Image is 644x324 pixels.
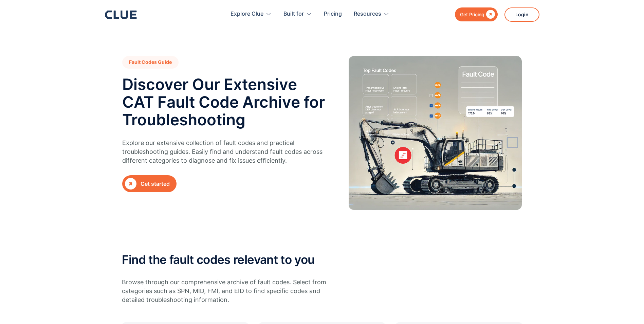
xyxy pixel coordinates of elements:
[484,10,495,19] div: 
[141,180,170,188] div: Get started
[231,3,272,25] div: Explore Clue
[122,278,327,304] p: Browse through our comprehensive archive of fault codes. Select from categories such as SPN, MID,...
[122,75,332,128] h2: Discover Our Extensive CAT Fault Code Archive for Troubleshooting
[122,139,328,165] p: Explore our extensive collection of fault codes and practical troubleshooting guides. Easily find...
[460,10,484,19] div: Get Pricing
[122,175,177,192] a: Get started
[122,56,179,69] h1: Fault Codes Guide
[504,7,539,22] a: Login
[125,178,136,190] div: 
[354,3,381,25] div: Resources
[324,3,342,25] a: Pricing
[354,3,389,25] div: Resources
[122,253,522,266] h2: Find the fault codes relevant to you
[455,7,498,21] a: Get Pricing
[231,3,263,25] div: Explore Clue
[283,3,304,25] div: Built for
[283,3,312,25] div: Built for
[349,56,522,210] img: hero image for caterpillar fault codes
